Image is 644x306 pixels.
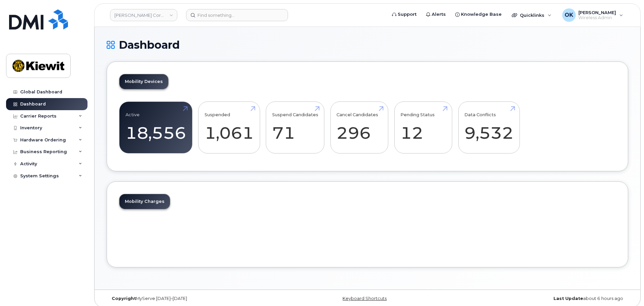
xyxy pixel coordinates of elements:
a: Suspend Candidates 71 [272,105,318,150]
a: Pending Status 12 [400,105,446,150]
a: Mobility Charges [119,194,170,209]
strong: Last Update [553,296,583,301]
div: about 6 hours ago [454,296,628,301]
a: Data Conflicts 9,532 [464,105,513,150]
a: Active 18,556 [126,105,186,150]
div: MyServe [DATE]–[DATE] [107,296,281,301]
a: Suspended 1,061 [205,105,254,150]
a: Mobility Devices [119,74,168,89]
a: Keyboard Shortcuts [343,296,387,301]
strong: Copyright [112,296,136,301]
a: Cancel Candidates 296 [336,105,382,150]
h1: Dashboard [107,39,628,51]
